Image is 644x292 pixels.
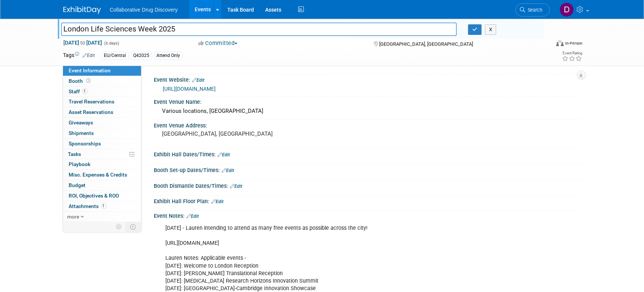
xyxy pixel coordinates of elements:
a: Event Information [63,66,141,76]
div: Q42025 [131,52,152,60]
button: X [485,24,497,35]
span: Event Information [69,67,111,73]
img: Format-Inperson.png [556,40,564,46]
div: Event Format [506,39,583,50]
div: Event Website: [154,74,581,84]
img: Daniel Castro [560,3,574,17]
a: [URL][DOMAIN_NAME] [163,86,216,92]
span: Sponsorships [69,141,101,147]
span: Booth [69,78,92,84]
a: Playbook [63,159,141,169]
span: Asset Reservations [69,109,114,115]
div: Event Venue Address: [154,120,581,129]
a: Edit [192,78,205,83]
a: Edit [230,184,243,189]
span: Travel Reservations [69,99,115,105]
span: Search [525,7,543,13]
a: Travel Reservations [63,97,141,107]
span: more [68,214,80,220]
div: Exhibit Hall Floor Plan: [154,196,581,205]
div: Booth Set-up Dates/Times: [154,165,581,174]
a: Staff1 [63,87,141,97]
a: Search [515,3,550,16]
span: 1 [82,88,88,94]
span: Collaborative Drug Discovery [110,7,178,13]
a: Shipments [63,128,141,138]
a: Misc. Expenses & Credits [63,170,141,180]
div: In-Person [565,40,582,46]
span: ROI, Objectives & ROO [69,193,119,199]
span: Budget [69,182,86,188]
a: Tasks [63,149,141,159]
a: Edit [222,168,234,173]
div: Various locations, [GEOGRAPHIC_DATA] [160,105,575,117]
a: Budget [63,180,141,190]
a: Edit [83,53,95,58]
div: Event Rating [562,51,582,55]
a: ROI, Objectives & ROO [63,191,141,201]
img: ExhibitDay [63,6,101,14]
div: Exhibit Hall Dates/Times: [154,149,581,159]
span: [GEOGRAPHIC_DATA], [GEOGRAPHIC_DATA] [379,41,473,47]
a: Attachments1 [63,201,141,211]
div: Event Venue Name: [154,96,581,106]
a: more [63,212,141,222]
a: Edit [218,152,230,157]
span: Attachments [69,203,107,209]
td: Personalize Event Tab Strip [113,222,126,232]
a: Edit [212,199,224,204]
div: Attend Only [155,52,183,60]
span: [DATE] [DATE] [63,39,103,46]
span: Misc. Expenses & Credits [69,172,128,178]
td: Toggle Event Tabs [126,222,141,232]
div: Booth Dismantle Dates/Times: [154,180,581,190]
span: (6 days) [104,41,120,46]
span: Giveaways [69,120,93,126]
a: Booth [63,76,141,86]
span: Shipments [69,130,94,136]
a: Edit [187,214,199,219]
td: Tags [63,51,95,60]
span: Booth not reserved yet [85,78,92,84]
div: Event Notes: [154,210,581,220]
span: Staff [69,88,88,94]
pre: [GEOGRAPHIC_DATA], [GEOGRAPHIC_DATA] [162,130,324,137]
div: EU/Central [102,52,129,60]
span: 1 [101,203,107,209]
span: to [80,40,87,46]
a: Asset Reservations [63,107,141,117]
a: Giveaways [63,118,141,128]
a: Sponsorships [63,139,141,149]
span: Tasks [68,151,81,157]
button: Committed [196,39,240,47]
span: Playbook [69,161,91,167]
